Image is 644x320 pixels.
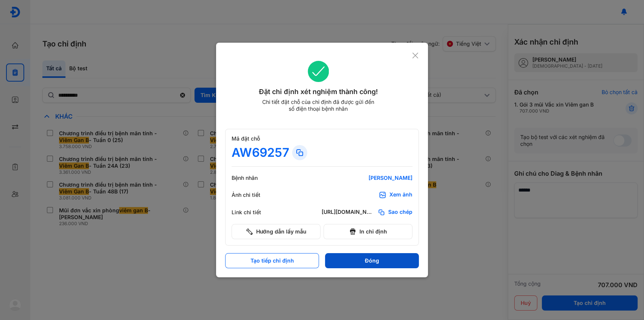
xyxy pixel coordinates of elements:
div: Chi tiết đặt chỗ của chỉ định đã được gửi đến số điện thoại bệnh nhân [259,99,378,112]
button: Hướng dẫn lấy mẫu [232,224,320,239]
div: AW69257 [232,145,289,160]
button: In chỉ định [324,224,412,239]
div: [PERSON_NAME] [322,175,412,181]
div: Link chi tiết [232,209,277,216]
div: [URL][DOMAIN_NAME] [322,209,375,216]
button: Tạo tiếp chỉ định [225,253,319,268]
div: Đặt chỉ định xét nghiệm thành công! [225,87,412,97]
div: Xem ảnh [389,191,412,199]
div: Ảnh chi tiết [232,192,277,198]
span: Sao chép [388,209,412,216]
button: Đóng [325,253,419,268]
div: Bệnh nhân [232,175,277,181]
div: Mã đặt chỗ [232,135,412,142]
